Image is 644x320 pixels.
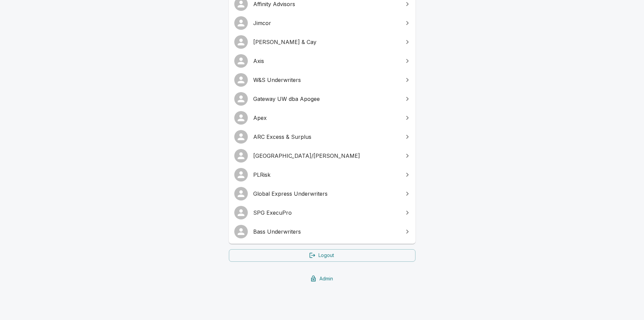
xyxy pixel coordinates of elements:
[253,152,399,160] span: [GEOGRAPHIC_DATA]/[PERSON_NAME]
[253,171,399,179] span: PLRisk
[229,146,415,165] a: [GEOGRAPHIC_DATA]/[PERSON_NAME]
[229,273,415,285] a: Admin
[253,114,399,122] span: Apex
[229,70,415,89] a: W&S Underwriters
[253,228,399,236] span: Bass Underwriters
[229,33,415,51] a: [PERSON_NAME] & Cay
[229,222,415,241] a: Bass Underwriters
[229,14,415,33] a: Jimcor
[253,57,399,65] span: Axis
[229,165,415,184] a: PLRisk
[229,89,415,108] a: Gateway UW dba Apogee
[229,203,415,222] a: SPG ExecuPro
[229,108,415,127] a: Apex
[229,51,415,70] a: Axis
[253,190,399,198] span: Global Express Underwriters
[253,209,399,217] span: SPG ExecuPro
[253,133,399,141] span: ARC Excess & Surplus
[229,184,415,203] a: Global Express Underwriters
[253,19,399,27] span: Jimcor
[253,76,399,84] span: W&S Underwriters
[229,127,415,146] a: ARC Excess & Surplus
[253,38,399,46] span: [PERSON_NAME] & Cay
[229,249,415,262] a: Logout
[253,95,399,103] span: Gateway UW dba Apogee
